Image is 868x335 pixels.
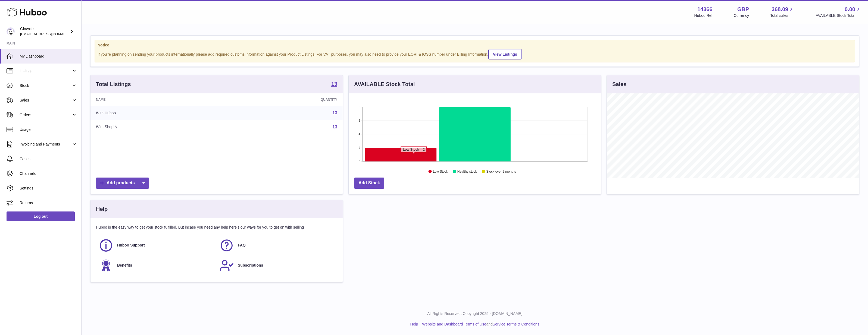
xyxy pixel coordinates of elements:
[20,142,71,147] span: Invoicing and Payments
[433,170,448,173] text: Low Stock
[219,238,335,253] a: FAQ
[354,178,384,189] a: Add Stock
[770,13,794,18] span: Total sales
[486,170,516,173] text: Stock over 2 months
[354,81,415,88] h3: AVAILABLE Stock Total
[358,119,360,122] text: 6
[20,112,71,118] span: Orders
[219,258,335,273] a: Subscriptions
[845,6,855,13] span: 0.00
[358,105,360,109] text: 8
[420,322,539,327] li: and
[332,125,337,129] a: 13
[403,148,419,151] tspan: Low Stock
[90,93,226,106] th: Name
[358,160,360,163] text: 0
[20,171,77,176] span: Channels
[96,178,149,189] a: Add products
[238,263,263,268] span: Subscriptions
[96,206,108,213] h3: Help
[7,211,75,221] a: Log out
[737,6,749,13] strong: GBP
[98,43,852,48] strong: Notice
[331,81,337,87] strong: 13
[20,26,69,37] div: Glowxie
[20,68,71,74] span: Listings
[98,48,852,59] div: If you're planning on sending your products internationally please add required customs informati...
[20,156,77,162] span: Cases
[99,238,214,253] a: Huboo Support
[117,263,132,268] span: Benefits
[331,81,337,88] a: 13
[226,93,343,106] th: Quantity
[734,13,749,18] div: Currency
[96,81,131,88] h3: Total Listings
[457,170,477,173] text: Healthy stock
[332,110,337,115] a: 13
[99,258,214,273] a: Benefits
[422,322,486,326] a: Website and Dashboard Terms of Use
[117,243,145,248] span: Huboo Support
[697,6,713,13] strong: 14366
[694,13,713,18] div: Huboo Ref
[86,311,864,316] p: All Rights Reserved. Copyright 2025 - [DOMAIN_NAME]
[20,54,77,59] span: My Dashboard
[20,32,80,36] span: [EMAIL_ADDRESS][DOMAIN_NAME]
[772,6,788,13] span: 368.09
[816,13,861,18] span: AVAILABLE Stock Total
[20,83,71,88] span: Stock
[493,322,539,326] a: Service Terms & Conditions
[358,146,360,149] text: 2
[816,6,861,18] a: 0.00 AVAILABLE Stock Total
[612,81,626,88] h3: Sales
[90,106,226,120] td: With Huboo
[358,132,360,136] text: 4
[20,200,77,206] span: Returns
[90,120,226,134] td: With Shopify
[488,49,522,59] a: View Listings
[238,243,246,248] span: FAQ
[423,148,425,151] tspan: 2
[20,127,77,132] span: Usage
[96,225,337,230] p: Huboo is the easy way to get your stock fulfilled. But incase you need any help here's our ways f...
[20,186,77,191] span: Settings
[20,98,71,103] span: Sales
[7,27,15,36] img: suraj@glowxie.com
[410,322,418,326] a: Help
[770,6,794,18] a: 368.09 Total sales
